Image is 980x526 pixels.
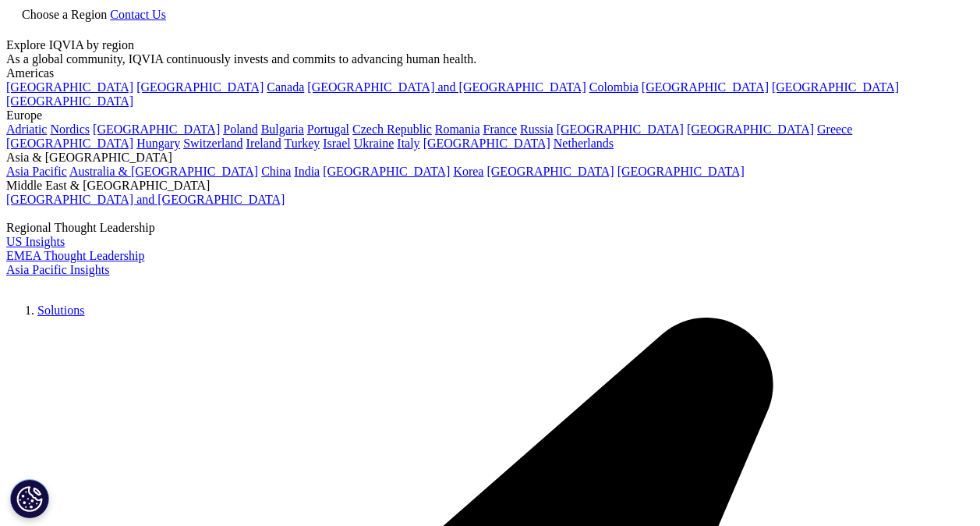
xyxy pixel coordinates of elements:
a: Russia [520,123,554,136]
a: Netherlands [554,137,614,150]
a: Nordics [50,123,90,136]
a: [GEOGRAPHIC_DATA] [6,137,133,150]
a: Hungary [136,137,180,150]
a: Bulgaria [261,123,304,136]
a: Colombia [589,80,639,94]
a: [GEOGRAPHIC_DATA] and [GEOGRAPHIC_DATA] [6,193,285,206]
a: [GEOGRAPHIC_DATA] [93,123,220,136]
a: [GEOGRAPHIC_DATA] [6,80,133,94]
a: [GEOGRAPHIC_DATA] [772,80,899,94]
div: As a global community, IQVIA continuously invests and commits to advancing human health. [6,52,974,66]
a: Asia Pacific [6,165,67,178]
a: [GEOGRAPHIC_DATA] [617,165,745,178]
a: Solutions [37,304,84,317]
a: Ireland [246,137,281,150]
a: Poland [223,123,257,136]
button: Cookies Settings [10,479,49,518]
a: [GEOGRAPHIC_DATA] and [GEOGRAPHIC_DATA] [307,80,586,94]
a: Portugal [307,123,349,136]
a: Contact Us [110,8,166,21]
a: [GEOGRAPHIC_DATA] [423,137,550,150]
div: Asia & [GEOGRAPHIC_DATA] [6,151,974,165]
a: Adriatic [6,123,47,136]
a: Asia Pacific Insights [6,263,109,276]
a: Turkey [285,137,320,150]
a: [GEOGRAPHIC_DATA] [642,80,769,94]
a: [GEOGRAPHIC_DATA] [687,123,814,136]
a: Ukraine [354,137,394,150]
a: France [483,123,518,136]
a: [GEOGRAPHIC_DATA] [486,165,614,178]
a: Australia & [GEOGRAPHIC_DATA] [69,165,258,178]
a: Canada [267,80,304,94]
a: Korea [453,165,483,178]
a: [GEOGRAPHIC_DATA] [6,94,133,108]
a: China [261,165,291,178]
a: EMEA Thought Leadership [6,249,144,262]
a: Italy [397,137,419,150]
span: Choose a Region [22,8,107,21]
div: Explore IQVIA by region [6,38,974,52]
a: Greece [817,123,852,136]
div: Europe [6,108,974,123]
a: Czech Republic [352,123,432,136]
a: [GEOGRAPHIC_DATA] [323,165,450,178]
a: [GEOGRAPHIC_DATA] [557,123,684,136]
a: [GEOGRAPHIC_DATA] [136,80,264,94]
a: Switzerland [183,137,242,150]
div: Regional Thought Leadership [6,221,974,235]
a: Israel [323,137,351,150]
a: Romania [435,123,480,136]
div: Americas [6,66,974,80]
a: US Insights [6,235,65,248]
div: Middle East & [GEOGRAPHIC_DATA] [6,179,974,193]
a: India [294,165,320,178]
